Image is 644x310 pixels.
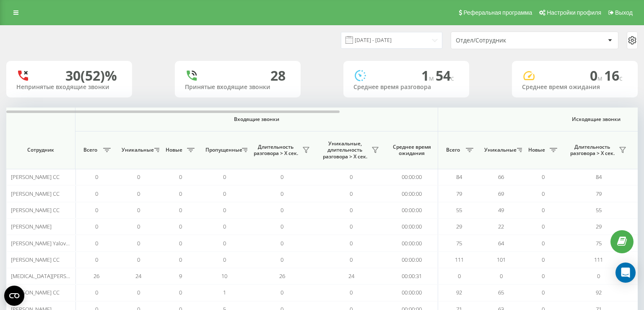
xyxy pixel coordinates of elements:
[65,68,117,84] div: 30 (52)%
[498,239,504,247] span: 64
[93,272,99,280] span: 26
[455,256,464,263] span: 111
[11,272,101,280] span: [MEDICAL_DATA][PERSON_NAME] CC
[500,272,503,280] span: 0
[252,144,300,157] span: Длительность разговора > Х сек.
[498,289,504,296] span: 65
[458,272,461,280] span: 0
[353,84,459,91] div: Среднее время разговора
[280,223,283,230] span: 0
[498,190,504,197] span: 69
[386,202,438,218] td: 00:00:00
[456,206,462,214] span: 55
[542,256,545,263] span: 0
[185,84,291,91] div: Принятые входящие звонки
[135,272,141,280] span: 24
[594,256,603,263] span: 111
[596,223,602,230] span: 29
[615,263,636,283] div: Open Intercom Messenger
[223,289,226,296] span: 1
[350,223,353,230] span: 0
[11,190,60,197] span: [PERSON_NAME] CC
[615,9,633,16] span: Выход
[456,239,462,247] span: 75
[137,173,140,181] span: 0
[137,256,140,263] span: 0
[619,74,623,83] span: c
[348,272,354,280] span: 24
[221,272,227,280] span: 10
[179,206,182,214] span: 0
[392,144,431,157] span: Среднее время ожидания
[542,190,545,197] span: 0
[451,74,454,83] span: c
[386,185,438,202] td: 00:00:00
[596,190,602,197] span: 79
[179,173,182,181] span: 0
[122,147,152,153] span: Уникальные
[542,223,545,230] span: 0
[223,206,226,214] span: 0
[604,66,623,84] span: 16
[95,289,98,296] span: 0
[436,66,454,84] span: 54
[223,239,226,247] span: 0
[542,289,545,296] span: 0
[280,190,283,197] span: 0
[97,116,416,123] span: Входящие звонки
[350,190,353,197] span: 0
[223,190,226,197] span: 0
[11,289,60,296] span: [PERSON_NAME] CC
[95,223,98,230] span: 0
[522,84,628,91] div: Среднее время ожидания
[95,190,98,197] span: 0
[597,272,600,280] span: 0
[456,223,462,230] span: 29
[95,256,98,263] span: 0
[321,140,369,160] span: Уникальные, длительность разговора > Х сек.
[270,68,286,84] div: 28
[350,239,353,247] span: 0
[442,147,463,153] span: Всего
[205,147,239,153] span: Пропущенные
[386,218,438,235] td: 00:00:00
[279,272,285,280] span: 26
[386,169,438,185] td: 00:00:00
[223,256,226,263] span: 0
[95,239,98,247] span: 0
[596,289,602,296] span: 92
[179,190,182,197] span: 0
[542,239,545,247] span: 0
[137,223,140,230] span: 0
[456,289,462,296] span: 92
[590,66,604,84] span: 0
[429,74,436,83] span: м
[179,272,182,280] span: 9
[137,239,140,247] span: 0
[11,239,86,247] span: [PERSON_NAME] Yalovenko CC
[137,206,140,214] span: 0
[179,289,182,296] span: 0
[280,239,283,247] span: 0
[223,223,226,230] span: 0
[498,206,504,214] span: 49
[463,9,532,16] span: Реферальная программа
[386,235,438,251] td: 00:00:00
[350,206,353,214] span: 0
[526,147,547,153] span: Новые
[456,37,556,44] div: Отдел/Сотрудник
[542,173,545,181] span: 0
[80,147,101,153] span: Всего
[484,147,514,153] span: Уникальные
[498,223,504,230] span: 22
[280,256,283,263] span: 0
[456,173,462,181] span: 84
[95,206,98,214] span: 0
[13,147,68,153] span: Сотрудник
[547,9,601,16] span: Настройки профиля
[350,256,353,263] span: 0
[280,173,283,181] span: 0
[4,286,24,306] button: Open CMP widget
[280,289,283,296] span: 0
[596,173,602,181] span: 84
